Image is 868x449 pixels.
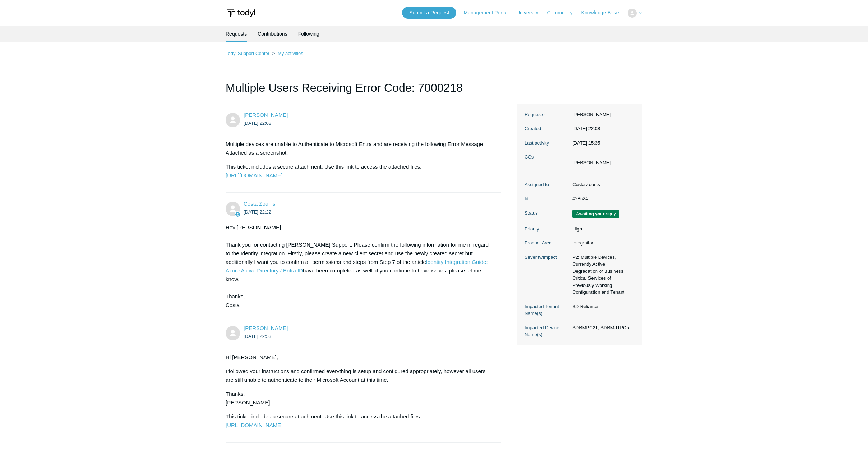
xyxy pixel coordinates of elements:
[572,210,619,218] span: We are waiting for you to respond
[244,201,275,207] a: Costa Zounis
[226,140,494,157] p: Multiple devices are unable to Authenticate to Microsoft Entra and are receiving the following Er...
[271,51,303,56] li: My activities
[244,325,288,331] span: Michael Michoff
[569,239,635,247] dd: Integration
[226,390,494,407] p: Thanks, [PERSON_NAME]
[572,140,600,146] time: 2025-09-30T15:35:13+00:00
[525,111,569,118] dt: Requester
[569,111,635,118] dd: [PERSON_NAME]
[226,353,494,362] p: Hi [PERSON_NAME],
[525,154,569,161] dt: CCs
[226,162,494,180] p: This ticket includes a secure attachment. Use this link to access the attached files:
[569,195,635,202] dd: #28524
[226,223,494,310] div: Hey [PERSON_NAME], Thank you for contacting [PERSON_NAME] Support. Please confirm the following i...
[226,79,501,104] h1: Multiple Users Receiving Error Code: 7000218
[244,120,271,126] time: 2025-09-29T22:08:34Z
[525,324,569,338] dt: Impacted Device Name(s)
[569,254,635,296] dd: P2: Multiple Devices, Currently Active Degradation of Business Critical Services of Previously Wo...
[244,209,271,215] time: 2025-09-29T22:22:40Z
[525,181,569,188] dt: Assigned to
[569,181,635,188] dd: Costa Zounis
[572,159,611,166] li: Dennis Krohn, Jr.
[298,26,319,42] a: Following
[569,324,635,331] dd: SDRMPC21, SDRM-ITPC5
[258,26,287,42] a: Contributions
[525,195,569,202] dt: Id
[244,112,288,118] span: Michael Michoff
[516,9,545,17] a: University
[569,303,635,310] dd: SD Reliance
[226,412,494,430] p: This ticket includes a secure attachment. Use this link to access the attached files:
[278,51,303,56] a: My activities
[226,6,256,20] img: Todyl Support Center Help Center home page
[525,139,569,147] dt: Last activity
[464,9,515,17] a: Management Portal
[525,239,569,247] dt: Product Area
[525,225,569,233] dt: Priority
[572,126,600,131] time: 2025-09-29T22:08:34+00:00
[226,422,282,428] a: [URL][DOMAIN_NAME]
[244,325,288,331] a: [PERSON_NAME]
[525,210,569,217] dt: Status
[402,7,456,19] a: Submit a Request
[226,259,488,274] a: Identity Integration Guide: Azure Active Directory / Entra ID
[525,125,569,132] dt: Created
[226,367,494,384] p: I followed your instructions and confirmed everything is setup and configured appropriately, howe...
[525,303,569,317] dt: Impacted Tenant Name(s)
[569,225,635,233] dd: High
[547,9,580,17] a: Community
[226,172,282,178] a: [URL][DOMAIN_NAME]
[244,334,271,339] time: 2025-09-29T22:53:55Z
[244,112,288,118] a: [PERSON_NAME]
[581,9,626,17] a: Knowledge Base
[226,51,271,56] li: Todyl Support Center
[525,254,569,261] dt: Severity/Impact
[226,26,247,42] li: Requests
[226,51,269,56] a: Todyl Support Center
